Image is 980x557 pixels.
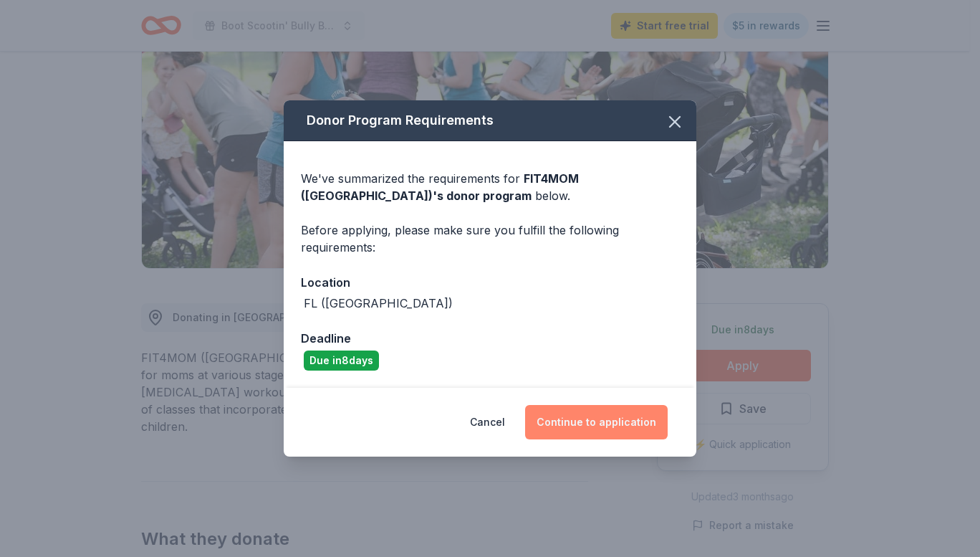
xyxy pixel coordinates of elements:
div: Due in 8 days [304,351,379,371]
button: Cancel [470,405,505,439]
div: Before applying, please make sure you fulfill the following requirements: [301,222,679,256]
div: FL ([GEOGRAPHIC_DATA]) [304,295,453,312]
div: Deadline [301,329,679,348]
div: Location [301,273,679,292]
button: Continue to application [525,405,668,439]
div: Donor Program Requirements [284,100,696,141]
div: We've summarized the requirements for below. [301,170,679,204]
